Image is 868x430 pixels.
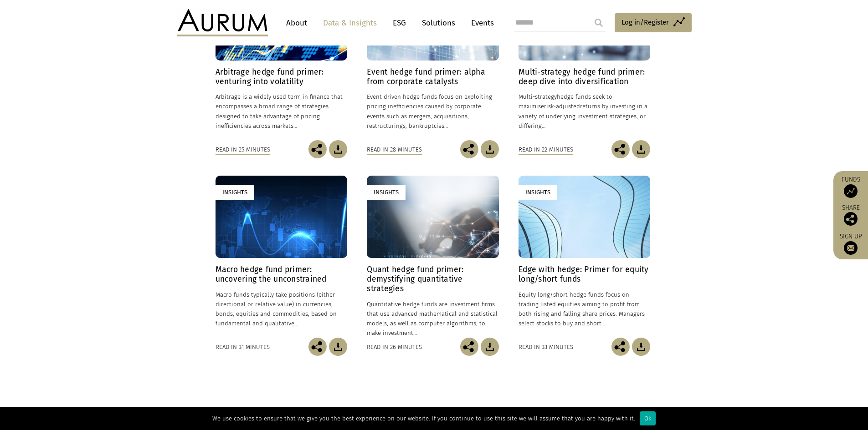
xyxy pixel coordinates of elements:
[367,176,498,338] a: Insights Quant hedge fund primer: demystifying quantitative strategies Quantitative hedge funds a...
[632,338,650,356] img: Download Article
[519,67,650,86] h4: Multi-strategy hedge fund primer: deep dive into diversification
[481,338,499,356] img: Download Article
[367,67,498,86] h4: Event hedge fund primer: alpha from corporate catalysts
[216,342,270,352] div: Read in 31 minutes
[282,15,312,31] a: About
[615,13,692,32] a: Log in/Register
[640,411,656,425] div: Ok
[388,15,411,31] a: ESG
[216,290,347,329] p: Macro funds typically take positions (either directional or relative value) in currencies, bonds,...
[838,233,863,255] a: Sign up
[611,338,630,356] img: Share this post
[844,212,858,226] img: Share this post
[519,145,573,155] div: Read in 22 minutes
[216,176,347,338] a: Insights Macro hedge fund primer: uncovering the unconstrained Macro funds typically take positio...
[367,92,498,131] p: Event driven hedge funds focus on exploiting pricing inefficiencies caused by corporate events su...
[367,265,498,293] h4: Quant hedge fund primer: demystifying quantitative strategies
[519,185,557,200] div: Insights
[216,67,347,86] h4: Arbitrage hedge fund primer: venturing into volatility
[844,184,858,198] img: Access Funds
[519,342,573,352] div: Read in 33 minutes
[308,140,327,158] img: Share this post
[417,15,460,31] a: Solutions
[519,92,650,131] p: hedge funds seek to maximise returns by investing in a variety of underlying investment strategie...
[844,241,858,255] img: Sign up to our newsletter
[519,290,650,329] p: Equity long/short hedge funds focus on trading listed equities aiming to profit from both rising ...
[216,145,270,155] div: Read in 25 minutes
[460,338,478,356] img: Share this post
[621,17,669,28] span: Log in/Register
[318,15,381,31] a: Data & Insights
[329,140,347,158] img: Download Article
[519,93,557,100] span: Multi-strategy
[216,265,347,284] h4: Macro hedge fund primer: uncovering the unconstrained
[519,265,650,284] h4: Edge with hedge: Primer for equity long/short funds
[467,15,494,31] a: Events
[519,176,650,338] a: Insights Edge with hedge: Primer for equity long/short funds Equity long/short hedge funds focus ...
[460,140,478,158] img: Share this post
[611,140,630,158] img: Share this post
[367,299,498,338] p: Quantitative hedge funds are investment firms that use advanced mathematical and statistical mode...
[216,185,254,200] div: Insights
[838,205,863,226] div: Share
[367,342,422,352] div: Read in 26 minutes
[590,14,608,32] input: Submit
[216,92,347,131] p: Arbitrage is a widely used term in finance that encompasses a broad range of strategies designed ...
[177,9,268,36] img: Aurum
[838,176,863,198] a: Funds
[329,338,347,356] img: Download Article
[481,140,499,158] img: Download Article
[308,338,327,356] img: Share this post
[367,185,406,200] div: Insights
[367,145,422,155] div: Read in 28 minutes
[632,140,650,158] img: Download Article
[544,103,580,110] span: risk-adjusted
